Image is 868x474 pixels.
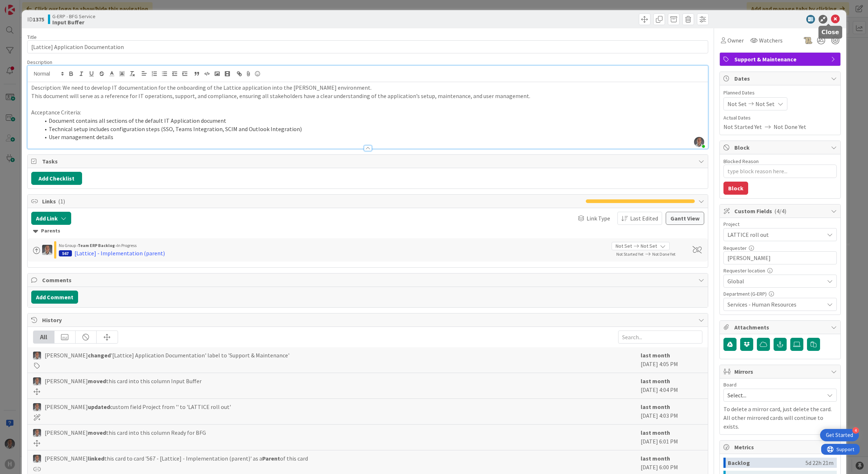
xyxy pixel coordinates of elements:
button: Add Checklist [31,172,82,185]
p: To delete a mirror card, just delete the card. All other mirrored cards will continue to exists. [723,405,837,431]
input: Search... [618,331,702,344]
p: Acceptance Criteria: [31,108,705,117]
li: Document contains all sections of the default IT Application document [40,117,705,125]
span: Not Done Yet [652,251,676,257]
input: type card name here... [27,40,709,53]
b: moved [88,377,106,385]
button: Add Comment [31,291,78,304]
div: All [33,331,54,343]
span: Support & Maintenance [734,55,827,64]
div: [DATE] 6:00 PM [641,454,702,472]
img: ZpNBD4BARTTTSPmcCHrinQHkN84PXMwn.jpg [694,137,704,147]
button: Add Link [31,212,71,225]
b: Input Buffer [52,19,96,25]
span: Comments [42,276,695,284]
div: Department (G-ERP) [723,291,837,296]
div: Requester location [723,268,837,273]
span: ( 1 ) [58,198,65,205]
img: PS [42,245,52,255]
div: [DATE] 4:04 PM [641,377,702,395]
span: Services - Human Resources [727,300,824,309]
label: Requester [723,245,747,251]
span: Custom Fields [734,207,827,215]
b: Team ERP Backlog › [78,243,117,248]
div: [DATE] 4:05 PM [641,351,702,369]
span: Board [723,382,737,387]
b: Parent [262,455,280,462]
img: PS [33,455,41,463]
p: Description: We need to develop IT documentation for the onboarding of the Lattice application in... [31,84,705,92]
b: last month [641,455,670,462]
span: Block [734,143,827,152]
label: Title [27,34,37,40]
span: Last Edited [630,214,658,223]
span: Actual Dates [723,114,837,122]
span: G-ERP - BFG Service [52,13,96,19]
button: Gantt View [666,212,704,225]
span: Not Set [755,100,775,108]
span: Mirrors [734,367,827,376]
b: updated [88,403,110,410]
span: ( 4/4 ) [774,207,786,215]
span: [PERSON_NAME] this card into this column Ready for BFG [45,428,206,437]
b: last month [641,429,670,436]
b: last month [641,352,670,359]
span: Not Set [616,242,632,250]
span: Not Started Yet [616,251,644,257]
li: Technical setup includes configuration steps (SSO, Teams Integration, SCIM and Outlook Integration) [40,125,705,133]
button: Block [723,182,748,195]
button: Last Edited [617,212,662,225]
span: Watchers [759,36,783,45]
span: Not Set [641,242,657,250]
span: Planned Dates [723,89,837,97]
li: User management details [40,133,705,141]
span: Not Started Yet [723,122,762,131]
h5: Close [822,29,839,36]
span: Tasks [42,157,695,166]
span: Dates [734,74,827,83]
b: last month [641,377,670,385]
span: Not Done Yet [774,122,806,131]
span: History [42,316,695,324]
span: In Progress [117,243,137,248]
span: Select... [727,390,820,400]
span: LATTICE roll out [727,230,820,240]
div: Backlog [728,458,806,468]
img: PS [33,352,41,360]
span: [PERSON_NAME] this card into this column Input Buffer [45,377,202,385]
div: Open Get Started checklist, remaining modules: 4 [820,429,859,441]
div: [DATE] 4:03 PM [641,402,702,421]
span: [PERSON_NAME] custom field Project from '' to 'LATTICE roll out' [45,402,231,411]
img: PS [33,429,41,437]
b: 1375 [33,16,44,23]
span: Link Type [587,214,610,223]
span: Support [15,1,33,10]
img: PS [33,377,41,385]
span: Attachments [734,323,827,332]
span: Links [42,197,583,206]
span: Metrics [734,443,827,451]
span: Description [27,59,52,65]
span: No Group › [59,243,78,248]
span: Owner [727,36,744,45]
b: moved [88,429,106,436]
span: ID [27,15,44,24]
b: changed [88,352,111,359]
b: linked [88,455,104,462]
span: Not Set [727,100,747,108]
div: Parents [33,227,703,235]
span: Global [727,276,820,286]
span: [PERSON_NAME] this card to card '567 - [Lattice] - Implementation (parent)' as a of this card [45,454,308,463]
div: 5d 22h 21m [806,458,833,468]
img: PS [33,403,41,411]
label: Blocked Reason [723,158,759,165]
p: This document will serve as a reference for IT operations, support, and compliance, ensuring all ... [31,92,705,100]
b: last month [641,403,670,410]
span: [PERSON_NAME] '[Lattice] Application Documentation' label to 'Support & Maintenance' [45,351,289,360]
div: 4 [852,427,859,434]
div: Get Started [826,432,853,439]
div: Project [723,222,837,227]
div: [Lattice] - Implementation (parent) [74,249,165,258]
div: [DATE] 6:01 PM [641,428,702,446]
div: 567 [59,250,72,256]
